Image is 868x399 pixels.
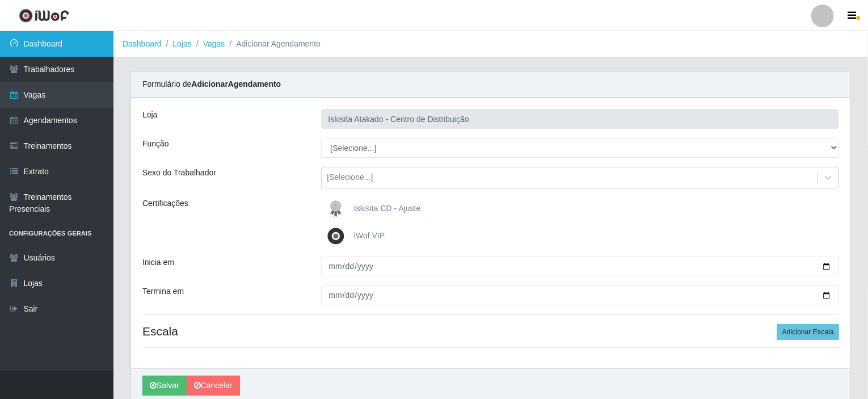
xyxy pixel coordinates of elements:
div: [Selecione...] [327,172,373,184]
div: Formulário de [131,72,850,98]
a: Cancelar [187,376,240,396]
label: Termina em [142,285,184,297]
a: Vagas [203,39,225,48]
img: CoreUI Logo [19,9,69,23]
input: 00/00/0000 [321,285,840,305]
img: iWof VIP [325,225,352,247]
a: Lojas [172,39,191,48]
button: Salvar [142,376,187,396]
nav: breadcrumb [113,31,868,57]
li: Adicionar Agendamento [225,38,321,50]
label: Sexo do Trabalhador [142,167,216,179]
strong: Adicionar Agendamento [191,79,281,89]
h4: Escala [142,324,839,338]
span: Iskisita CD - Ajuste [354,204,420,213]
label: Inicia em [142,257,174,268]
button: Adicionar Escala [777,324,839,340]
label: Função [142,138,169,150]
img: Iskisita CD - Ajuste [325,198,352,220]
label: Loja [142,109,157,121]
span: iWof VIP [354,231,385,240]
a: Dashboard [123,39,162,48]
label: Certificações [142,198,188,209]
input: 00/00/0000 [321,257,840,276]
